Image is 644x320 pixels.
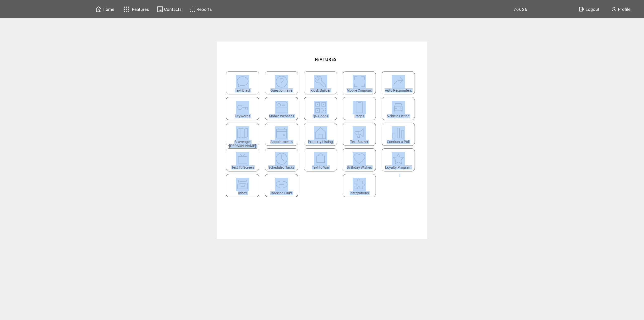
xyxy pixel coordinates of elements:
[392,152,405,165] img: loyalty-program.svg
[343,97,379,120] a: Pages
[226,174,262,197] a: Inbox
[353,101,366,114] img: landing-pages.svg
[353,152,366,165] img: birthday-wishes.svg
[353,126,366,140] img: text-buzzer.svg
[304,148,340,171] a: Text to Win
[122,5,131,13] img: features.svg
[611,6,617,12] img: profile.svg
[382,97,418,120] a: Vehicle Listing
[343,123,379,146] a: Text Buzzer
[350,191,369,195] span: Integrations
[275,178,288,191] img: links.svg
[387,140,410,144] span: Conduct a Poll
[343,174,379,197] a: Integrations
[387,114,410,118] span: Vehicle Listing
[157,6,163,12] img: contacts.svg
[275,126,288,140] img: appointments.svg
[513,7,528,12] span: 76626
[586,7,599,12] span: Logout
[618,7,630,12] span: Profile
[265,123,301,146] a: Appointments
[236,126,249,140] img: scavenger.svg
[226,123,262,146] a: Scavenger [PERSON_NAME]
[392,126,405,140] img: poll.svg
[315,57,337,62] span: FEATURES
[269,114,294,118] span: Mobile Websites
[226,97,262,120] a: Keywords
[265,174,301,197] a: Tracking Links
[347,165,372,169] span: Birthday Wishes
[347,88,372,92] span: Mobile Coupons
[164,7,182,12] span: Contacts
[304,123,340,146] a: Property Listing
[353,178,366,191] img: integrations.svg
[270,191,293,195] span: Tracking Links
[229,140,256,148] span: Scavenger [PERSON_NAME]
[350,140,368,144] span: Text Buzzer
[354,114,364,118] span: Pages
[268,165,294,169] span: Scheduled Tasks
[304,97,340,120] a: QR Codes
[353,75,366,88] img: coupons.svg
[265,71,301,94] a: Questionnaire
[95,5,115,13] a: Home
[578,5,610,13] a: Logout
[156,5,182,13] a: Contacts
[265,148,301,171] a: Scheduled Tasks
[314,75,327,88] img: tool%201.svg
[226,71,262,94] a: Text Blast
[610,5,631,13] a: Profile
[382,71,418,94] a: Auto Responders
[392,75,405,88] img: auto-responders.svg
[382,123,418,146] a: Conduct a Poll
[265,97,301,120] a: Mobile Websites
[308,140,333,144] span: Property Listing
[382,148,418,171] a: Loyalty Program
[313,114,328,118] span: QR Codes
[310,88,331,92] span: Kiosk Builder
[226,148,262,171] a: Text To Screen
[236,75,249,88] img: text-blast.svg
[270,140,293,144] span: Appointments
[132,7,149,12] span: Features
[236,101,249,114] img: keywords.svg
[343,71,379,94] a: Mobile Coupons
[314,152,327,165] img: text-to-win.svg
[312,165,329,169] span: Text to Win
[235,114,250,118] span: Keywords
[275,152,288,165] img: scheduled-tasks.svg
[275,75,288,88] img: questionnaire.svg
[189,6,195,12] img: chart.svg
[314,126,327,140] img: property-listing.svg
[275,101,288,114] img: mobile-websites.svg
[96,6,102,12] img: home.svg
[196,7,212,12] span: Reports
[238,191,247,195] span: Inbox
[103,7,114,12] span: Home
[385,165,411,169] span: Loyalty Program
[343,148,379,171] a: Birthday Wishes
[236,152,249,165] img: text-to-screen.svg
[579,6,585,12] img: exit.svg
[304,71,340,94] a: Kiosk Builder
[270,88,292,92] span: Questionnaire
[314,101,327,114] img: qr.svg
[235,88,250,92] span: Text Blast
[236,178,249,191] img: Inbox.svg
[392,101,405,114] img: vehicle-listing.svg
[189,5,213,13] a: Reports
[385,88,412,92] span: Auto Responders
[121,4,150,14] a: Features
[231,165,254,169] span: Text To Screen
